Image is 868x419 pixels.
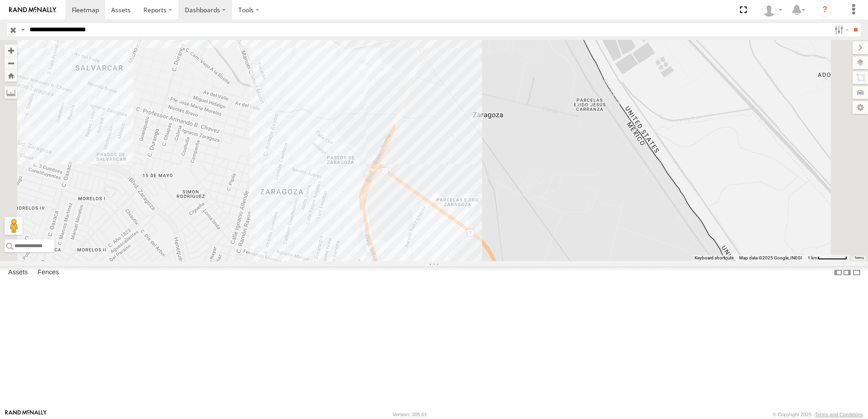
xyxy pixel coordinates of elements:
span: Map data ©2025 Google, INEGI [739,255,802,260]
a: Terms and Conditions [815,412,863,417]
button: Keyboard shortcuts [695,255,734,261]
a: Terms [854,256,864,260]
label: Dock Summary Table to the Left [833,266,843,279]
div: omar hernandez [759,3,785,17]
button: Zoom Home [5,69,17,82]
button: Drag Pegman onto the map to open Street View [5,217,23,235]
label: Search Query [19,23,26,36]
img: rand-logo.svg [9,7,56,13]
label: Map Settings [853,101,868,114]
label: Search Filter Options [831,23,850,36]
button: Zoom in [5,44,17,57]
label: Measure [5,86,17,99]
label: Dock Summary Table to the Right [843,266,852,279]
button: Zoom out [5,57,17,69]
label: Hide Summary Table [852,266,861,279]
label: Fences [33,266,64,279]
button: Map Scale: 1 km per 61 pixels [805,255,850,261]
a: Visit our Website [5,410,47,419]
span: 1 km [808,255,818,260]
div: Version: 305.01 [393,412,427,417]
label: Assets [4,266,32,279]
div: © Copyright 2025 - [773,412,863,417]
i: ? [818,3,832,17]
